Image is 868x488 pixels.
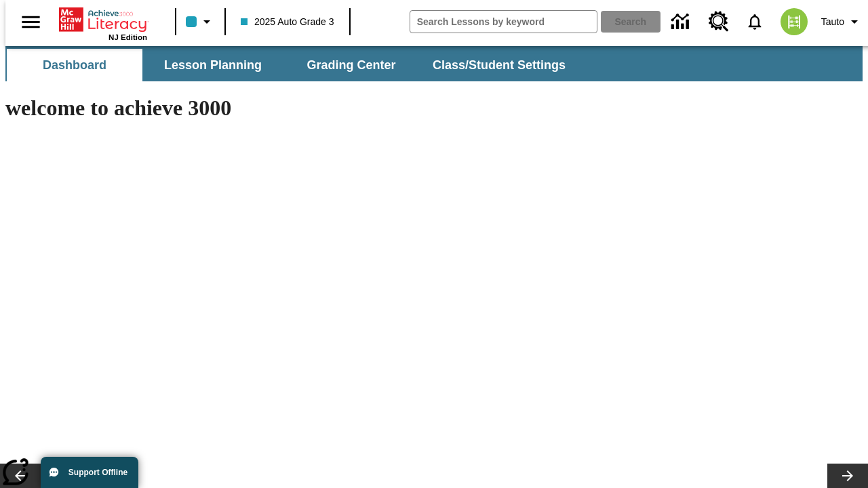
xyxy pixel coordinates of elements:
[145,49,281,81] button: Lesson Planning
[772,4,816,39] button: Select a new avatar
[241,15,334,29] span: 2025 Auto Grade 3
[59,5,147,41] div: Home
[821,15,844,29] span: Tauto
[781,8,808,35] img: avatar image
[410,11,597,33] input: search field
[7,49,142,81] button: Dashboard
[422,49,576,81] button: Class/Student Settings
[5,96,591,121] h1: welcome to achieve 3000
[816,9,868,34] button: Profile/Settings
[5,49,578,81] div: SubNavbar
[701,3,737,40] a: Resource Center, Will open in new tab
[108,33,147,41] span: NJ Edition
[59,6,147,33] a: Home
[827,464,868,488] button: Lesson carousel, Next
[11,2,51,42] button: Open side menu
[663,3,701,41] a: Data Center
[41,457,138,488] button: Support Offline
[5,46,863,81] div: SubNavbar
[283,49,419,81] button: Grading Center
[68,468,127,477] span: Support Offline
[737,4,772,39] a: Notifications
[180,9,220,34] button: Class color is light blue. Change class color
